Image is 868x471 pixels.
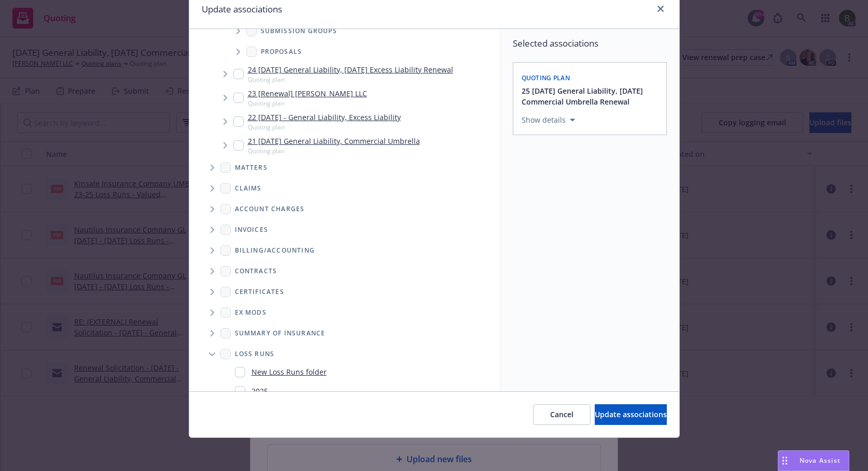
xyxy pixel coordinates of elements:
span: Update associations [595,409,667,419]
span: Quoting plan [248,123,401,131]
a: 23 [Renewal] [PERSON_NAME] LLC [248,88,367,99]
span: Contracts [235,268,277,274]
h1: Update associations [202,3,282,16]
span: Nova Assist [800,456,841,465]
a: 22 [DATE] - General Liability, Excess Liability [248,112,401,123]
button: Cancel [533,404,591,425]
span: Submission groups [261,28,337,34]
span: Ex Mods [235,310,267,316]
button: Nova Assist [778,450,849,471]
span: Certificates [235,289,284,295]
span: Account charges [235,206,305,212]
span: Summary of insurance [235,330,326,336]
span: Quoting plan [522,73,570,82]
span: Selected associations [513,37,667,50]
div: Drag to move [778,451,791,470]
span: Claims [235,185,262,192]
span: Matters [235,165,268,171]
button: Show details [517,114,579,126]
a: 2025 [251,386,268,396]
a: New Loss Runs folder [251,366,327,377]
span: Cancel [550,409,573,419]
button: 25 [DATE] General Liability, [DATE] Commercial Umbrella Renewal [522,85,660,107]
a: close [654,3,667,15]
span: Quoting plan [248,99,367,108]
span: Invoices [235,227,269,233]
span: Quoting plan [248,75,453,84]
button: Update associations [595,404,667,425]
span: Quoting plan [248,146,420,155]
a: 24 [DATE] General Liability, [DATE] Excess Liability Renewal [248,64,453,75]
span: Billing/Accounting [235,247,315,254]
span: Proposals [261,49,302,55]
a: 21 [DATE] General Liability, Commercial Umbrella [248,136,420,146]
div: Folder Tree Example [189,240,500,423]
span: Loss Runs [235,351,275,357]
